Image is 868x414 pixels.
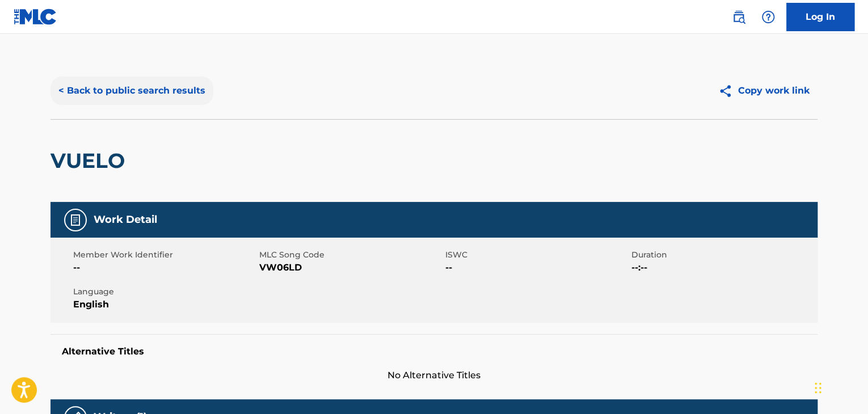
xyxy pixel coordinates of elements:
[62,346,806,357] h5: Alternative Titles
[69,213,82,227] img: Work Detail
[811,360,868,414] iframe: Chat Widget
[73,286,256,298] span: Language
[50,77,213,105] button: < Back to public search results
[50,148,130,174] h2: VUELO
[631,261,815,274] span: --:--
[786,3,854,31] a: Log In
[73,249,256,261] span: Member Work Identifier
[445,249,629,261] span: ISWC
[445,261,629,274] span: --
[259,249,443,261] span: MLC Song Code
[14,9,57,25] img: MLC Logo
[631,249,815,261] span: Duration
[815,371,821,405] div: Arrastrar
[50,369,818,382] span: No Alternative Titles
[259,261,443,274] span: VW06LD
[761,10,775,24] img: help
[73,261,256,274] span: --
[727,6,750,28] a: Public Search
[710,77,818,105] button: Copy work link
[94,213,157,226] h5: Work Detail
[718,84,738,98] img: Copy work link
[757,6,779,28] div: Help
[732,10,745,24] img: search
[73,298,256,311] span: English
[811,360,868,414] div: Widget de chat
